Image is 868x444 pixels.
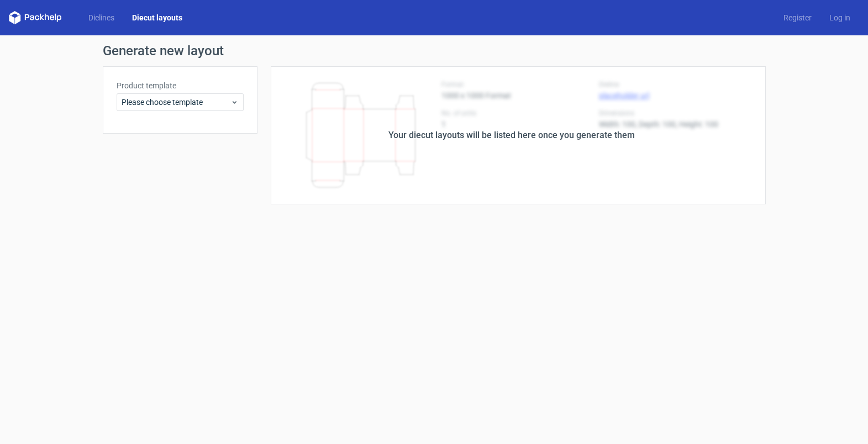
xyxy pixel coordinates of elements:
h1: Generate new layout [103,44,766,57]
span: Please choose template [122,97,230,108]
a: Log in [820,12,859,23]
a: Diecut layouts [123,12,191,23]
a: Register [775,12,820,23]
label: Product template [117,80,244,91]
div: Your diecut layouts will be listed here once you generate them [388,129,635,142]
a: Dielines [80,12,123,23]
